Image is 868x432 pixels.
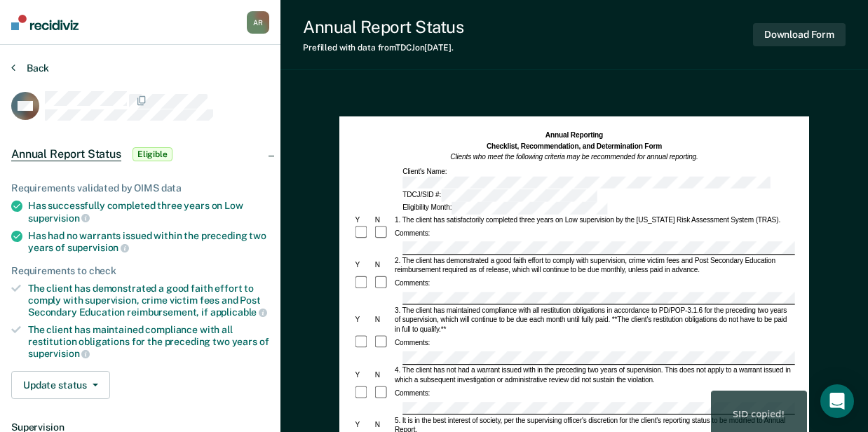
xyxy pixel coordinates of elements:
div: 4. The client has not had a warrant issued with in the preceding two years of supervision. This d... [393,365,794,384]
strong: Checklist, Recommendation, and Determination Form [487,142,662,150]
div: Y [353,420,373,430]
div: N [373,215,393,225]
div: Open Intercom Messenger [820,384,854,418]
img: Recidiviz [11,15,79,30]
div: Requirements validated by OIMS data [11,182,269,194]
div: Comments: [393,338,431,348]
button: Update status [11,371,110,399]
div: Client's Name: [401,167,795,189]
div: A R [247,11,269,34]
div: Comments: [393,278,431,288]
span: supervision [28,348,90,359]
div: Annual Report Status [303,17,463,37]
span: applicable [210,306,267,318]
button: AR [247,11,269,34]
div: The client has demonstrated a good faith effort to comply with supervision, crime victim fees and... [28,283,269,318]
span: supervision [67,242,129,253]
span: supervision [28,212,90,224]
strong: Annual Reporting [545,132,603,140]
div: N [373,316,393,325]
div: Comments: [393,389,431,398]
div: 1. The client has satisfactorily completed three years on Low supervision by the [US_STATE] Risk ... [393,215,794,225]
div: N [373,370,393,380]
div: N [373,260,393,270]
div: Requirements to check [11,265,269,277]
button: Download Form [753,23,846,46]
span: Annual Report Status [11,147,121,161]
button: Back [11,62,49,74]
div: Y [353,215,373,225]
div: Y [353,316,373,325]
div: Has successfully completed three years on Low [28,200,269,224]
div: Y [353,370,373,380]
div: 2. The client has demonstrated a good faith effort to comply with supervision, crime victim fees ... [393,256,794,275]
div: Prefilled with data from TDCJ on [DATE] . [303,43,463,53]
em: Clients who meet the following criteria may be recommended for annual reporting. [450,153,698,161]
div: N [373,420,393,430]
span: Eligible [133,147,172,161]
div: Eligibility Month: [401,202,609,215]
div: 3. The client has maintained compliance with all restitution obligations in accordance to PD/POP-... [393,306,794,335]
div: The client has maintained compliance with all restitution obligations for the preceding two years of [28,324,269,360]
div: TDCJ/SID #: [401,189,599,202]
div: Y [353,260,373,270]
div: Comments: [393,229,431,238]
div: Has had no warrants issued within the preceding two years of [28,230,269,254]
